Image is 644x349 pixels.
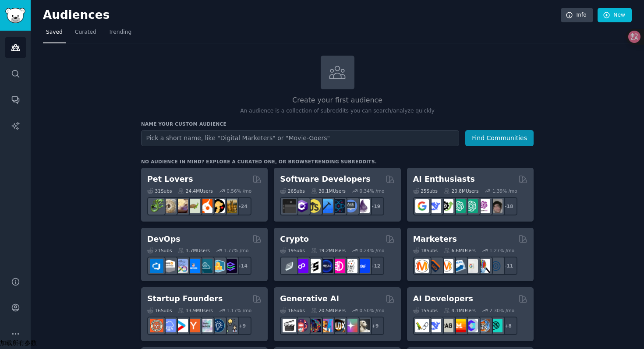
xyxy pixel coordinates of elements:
h2: AI Developers [413,293,473,304]
img: web3 [319,259,333,273]
img: GummySearch logo [5,8,25,23]
h3: Name your custom audience [141,121,534,127]
div: 16 Sub s [147,307,172,314]
div: 0.34 % /mo [360,188,385,194]
img: PlatformEngineers [223,259,237,273]
img: ballpython [162,199,176,213]
button: Find Communities [465,130,534,146]
img: aws_cdk [211,259,225,273]
img: llmops [477,319,490,332]
div: 1.7M Users [178,247,210,254]
div: + 12 [366,257,384,275]
img: SaaS [162,319,176,332]
a: Saved [43,25,66,43]
div: + 9 [366,317,384,335]
img: FluxAI [332,319,345,332]
span: Saved [46,28,63,36]
img: ArtificalIntelligence [489,199,502,213]
img: Entrepreneurship [211,319,225,332]
input: Pick a short name, like "Digital Marketers" or "Movie-Goers" [141,130,459,146]
img: DevOpsLinks [187,259,200,273]
div: + 14 [233,257,251,275]
div: No audience in mind? Explore a curated one, or browse . [141,159,377,165]
img: GoogleGeminiAI [415,199,429,213]
img: OpenSourceAI [464,319,478,332]
img: EntrepreneurRideAlong [150,319,163,332]
img: sdforall [319,319,333,332]
span: Trending [109,28,131,36]
img: DeepSeek [428,199,441,213]
img: turtle [187,199,200,213]
img: aivideo [283,319,296,332]
img: dogbreed [223,199,237,213]
p: An audience is a collection of subreddits you can search/analyze quickly [141,107,534,115]
img: OnlineMarketing [489,259,502,273]
img: chatgpt_promptDesign [452,199,466,213]
div: 0.50 % /mo [360,307,385,314]
a: Trending [106,25,134,43]
img: platformengineering [199,259,212,273]
img: defiblockchain [332,259,345,273]
h2: Create your first audience [141,95,534,106]
img: indiehackers [199,319,212,332]
a: Curated [72,25,99,43]
img: OpenAIDev [477,199,490,213]
div: 1.39 % /mo [492,188,517,194]
h2: DevOps [147,234,180,245]
div: 19 Sub s [280,247,304,254]
img: AIDevelopersSociety [489,319,502,332]
img: ycombinator [187,319,200,332]
h2: Pet Lovers [147,174,193,185]
div: + 18 [499,197,517,215]
img: 0xPolygon [295,259,308,273]
div: 20.8M Users [444,188,478,194]
img: AskMarketing [440,259,453,273]
img: AWS_Certified_Experts [162,259,176,273]
div: 25 Sub s [413,188,438,194]
img: csharp [295,199,308,213]
div: 1.27 % /mo [489,247,514,254]
h2: Software Developers [280,174,370,185]
div: 0.56 % /mo [226,188,251,194]
div: 2.30 % /mo [489,307,514,314]
div: + 8 [499,317,517,335]
div: 13.9M Users [178,307,212,314]
div: 16 Sub s [280,307,304,314]
img: Emailmarketing [452,259,466,273]
h2: Crypto [280,234,309,245]
span: Curated [75,28,96,36]
img: LangChain [415,319,429,332]
h2: Startup Founders [147,293,223,304]
a: New [598,8,632,23]
div: + 9 [233,317,251,335]
img: AItoolsCatalog [440,199,453,213]
img: MarketingResearch [477,259,490,273]
div: + 11 [499,257,517,275]
img: starryai [344,319,357,332]
div: 1.77 % /mo [224,247,249,254]
div: 0.24 % /mo [360,247,385,254]
img: defi_ [356,259,370,273]
div: 21 Sub s [147,247,172,254]
div: + 19 [366,197,384,215]
img: startup [174,319,188,332]
img: leopardgeckos [174,199,188,213]
img: Rag [440,319,453,332]
div: 1.17 % /mo [226,307,251,314]
img: herpetology [150,199,163,213]
img: googleads [464,259,478,273]
img: elixir [356,199,370,213]
img: growmybusiness [223,319,237,332]
img: software [283,199,296,213]
img: reactnative [332,199,345,213]
img: bigseo [428,259,441,273]
img: CryptoNews [344,259,357,273]
img: learnjavascript [307,199,321,213]
img: dalle2 [295,319,308,332]
img: AskComputerScience [344,199,357,213]
div: 15 Sub s [413,307,438,314]
a: Info [561,8,593,23]
h2: AI Enthusiasts [413,174,475,185]
div: 4.1M Users [444,307,476,314]
img: DeepSeek [428,319,441,332]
